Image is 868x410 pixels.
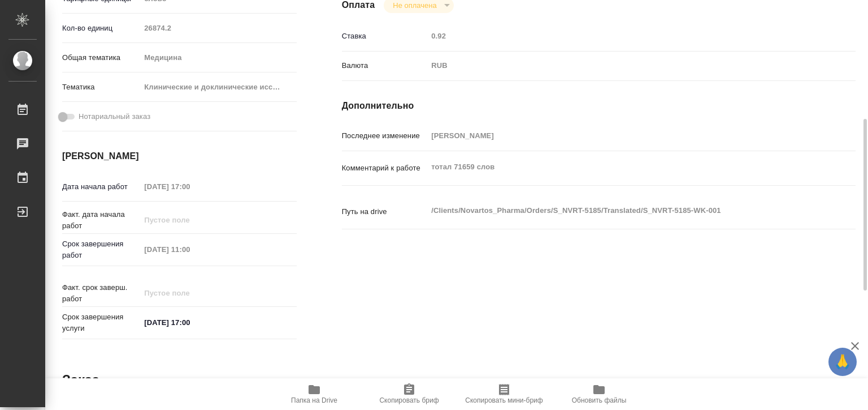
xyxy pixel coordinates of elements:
[552,378,646,410] button: Обновить файлы
[62,150,297,163] h4: [PERSON_NAME]
[342,99,856,113] h4: Дополнительно
[572,396,627,404] span: Обновить файлы
[427,28,813,44] input: Пустое поле
[427,127,813,144] input: Пустое поле
[342,60,428,71] p: Валюта
[62,238,140,261] p: Срок завершения работ
[140,314,239,331] input: ✎ Введи что-нибудь
[140,178,239,195] input: Пустое поле
[267,378,362,410] button: Папка на Drive
[79,111,150,122] span: Нотариальный заказ
[62,23,140,34] p: Кол-во единиц
[140,78,296,97] div: Клинические и доклинические исследования
[465,396,542,404] span: Скопировать мини-бриф
[342,163,428,174] p: Комментарий к работе
[427,56,813,75] div: RUB
[140,48,296,67] div: Медицина
[62,82,140,93] p: Тематика
[140,212,239,228] input: Пустое поле
[379,396,439,404] span: Скопировать бриф
[342,31,428,42] p: Ставка
[62,209,140,232] p: Факт. дата начала работ
[389,1,440,10] button: Не оплачена
[427,157,813,177] textarea: тотал 71659 слов
[62,52,140,63] p: Общая тематика
[140,20,296,36] input: Пустое поле
[362,378,457,410] button: Скопировать бриф
[62,181,140,193] p: Дата начала работ
[140,241,239,258] input: Пустое поле
[342,130,428,142] p: Последнее изменение
[62,371,99,389] h2: Заказ
[457,378,552,410] button: Скопировать мини-бриф
[833,350,852,374] span: 🙏
[427,201,813,220] textarea: /Clients/Novartos_Pharma/Orders/S_NVRT-5185/Translated/S_NVRT-5185-WK-001
[62,282,140,305] p: Факт. срок заверш. работ
[828,348,857,376] button: 🙏
[291,396,337,404] span: Папка на Drive
[342,206,428,217] p: Путь на drive
[62,311,140,334] p: Срок завершения услуги
[140,285,239,301] input: Пустое поле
